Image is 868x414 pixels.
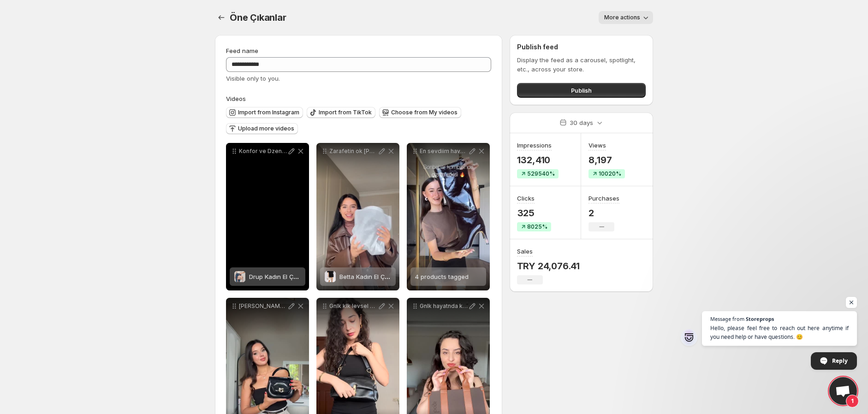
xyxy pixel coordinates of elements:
[599,11,653,24] button: More actions
[325,271,336,282] img: Betta Kadın El Çantası ve Ayarlanabilir Askılı Çapraz ÇAnta
[329,302,377,310] p: Gnlk klk levsel Tasarm Asdem Hem konfor hem stil isteyenler [PERSON_NAME] tam senlik Ayarlanabili...
[226,143,309,290] div: Konfor ve Dzenin Yeni Ad Drup oklu cepler pratik dzen Hafif kuma tarken deil tandnda hissedilir S...
[239,148,287,155] p: Konfor ve Dzenin Yeni Ad Drup oklu cepler pratik dzen Hafif kuma tarken deil tandnda hissedilir S...
[379,107,461,118] button: Choose from My videos
[589,194,619,203] h3: Purchases
[604,14,640,21] span: More actions
[746,316,774,321] span: Storeprops
[517,83,646,98] button: Publish
[599,170,621,177] span: 10020%
[249,273,311,280] span: Drup Kadın El Çantası
[517,42,646,52] h2: Publish feed
[710,324,849,341] span: Hello, please feel free to reach out here anytime if you need help or have questions. 😊
[316,143,399,290] div: Zarafetin ok [PERSON_NAME] Hem el antas hem apraz kullanm Ayarlanabilir ask ile kiiselletirilmi r...
[710,316,744,321] span: Message from
[527,223,547,231] span: 8025%
[238,109,299,116] span: Import from Instagram
[589,141,606,150] h3: Views
[407,143,490,290] div: En sevdiim havalaren sevdiim kombinler4 products tagged
[226,107,303,118] button: Import from Instagram
[420,302,468,310] p: Gnlk hayatnda kendini zel hissettirecek bir para aryorsan Pluto tam sana gre ehirli kadnn vazgeil...
[517,194,535,203] h3: Clicks
[226,123,298,134] button: Upload more videos
[517,55,646,74] p: Display the feed as a carousel, spotlight, etc., across your store.
[239,302,287,310] p: [PERSON_NAME] kendi hikyeni anlatmak istiyorsan MATER anta senin iin yaplm ok renk seenei senin s...
[391,109,458,116] span: Choose from My videos
[527,170,555,177] span: 529540%
[226,47,258,54] span: Feed name
[589,207,619,219] p: 2
[829,377,857,405] div: Open chat
[571,86,592,95] span: Publish
[319,109,372,116] span: Import from TikTok
[234,271,245,282] img: Drup Kadın El Çantası
[832,353,848,369] span: Reply
[307,107,375,118] button: Import from TikTok
[846,395,859,408] span: 1
[517,260,580,272] p: TRY 24,076.41
[420,148,468,155] p: En sevdiim havalaren sevdiim kombinler
[230,12,286,23] span: Öne Çıkanlar
[570,118,593,127] p: 30 days
[215,11,228,24] button: Settings
[329,148,377,155] p: Zarafetin ok [PERSON_NAME] Hem el antas hem apraz kullanm Ayarlanabilir ask ile kiiselletirilmi r...
[226,95,246,102] span: Videos
[339,273,507,280] span: Betta Kadın El Çantası ve Ayarlanabilir Askılı Çapraz ÇAnta
[589,154,625,166] p: 8,197
[517,141,552,150] h3: Impressions
[517,154,559,166] p: 132,410
[517,247,533,256] h3: Sales
[517,207,551,219] p: 325
[415,273,469,280] span: 4 products tagged
[226,75,280,82] span: Visible only to you.
[238,125,294,132] span: Upload more videos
